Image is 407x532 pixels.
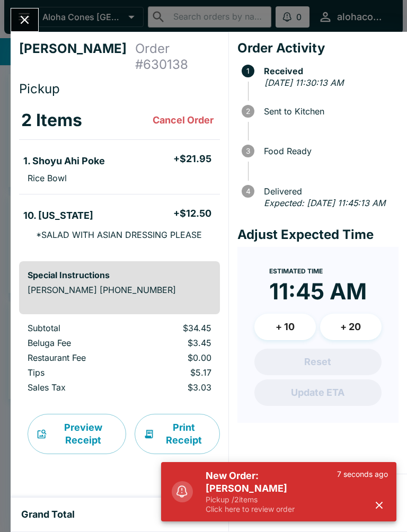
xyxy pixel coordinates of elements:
span: Delivered [259,187,399,196]
p: $3.45 [140,338,211,348]
h4: Order Activity [237,40,399,56]
p: [PERSON_NAME] [PHONE_NUMBER] [28,285,211,295]
h3: 2 Items [21,110,82,131]
p: Sales Tax [28,382,123,393]
h4: [PERSON_NAME] [19,41,135,73]
p: $34.45 [140,323,211,333]
p: * SALAD WITH ASIAN DRESSING PLEASE [28,229,202,240]
table: orders table [19,101,220,253]
p: Click here to review order [206,504,337,514]
span: Food Ready [259,146,399,156]
span: Estimated Time [269,267,323,275]
h5: + $21.95 [173,153,211,165]
h6: Special Instructions [28,270,211,280]
table: orders table [19,323,220,397]
button: + 20 [320,314,382,340]
button: Print Receipt [135,414,220,454]
h5: 1. Shoyu Ahi Poke [23,155,105,167]
p: $3.03 [140,382,211,393]
em: [DATE] 11:30:13 AM [264,77,343,88]
button: Preview Receipt [28,414,126,454]
text: 3 [246,147,250,155]
em: Expected: [DATE] 11:45:13 AM [264,198,385,208]
p: $0.00 [140,352,211,363]
p: Restaurant Fee [28,352,123,363]
h5: 10. [US_STATE] [23,209,93,222]
span: Received [259,66,399,76]
span: Pickup [19,81,60,96]
p: Rice Bowl [28,173,67,183]
time: 11:45 AM [269,278,367,305]
p: Subtotal [28,323,123,333]
p: Pickup / 2 items [206,495,337,504]
text: 1 [246,67,250,75]
text: 2 [246,107,250,116]
text: 4 [245,187,250,196]
p: 7 seconds ago [337,469,388,479]
button: Close [11,8,38,31]
h5: + $12.50 [173,207,211,220]
h5: Grand Total [21,508,75,521]
p: $5.17 [140,367,211,378]
span: Sent to Kitchen [259,107,399,116]
h4: Order # 630138 [135,41,220,73]
h5: New Order: [PERSON_NAME] [206,469,337,495]
button: + 10 [254,314,316,340]
button: Cancel Order [148,110,218,131]
p: Tips [28,367,123,378]
h4: Adjust Expected Time [237,227,399,243]
p: Beluga Fee [28,338,123,348]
